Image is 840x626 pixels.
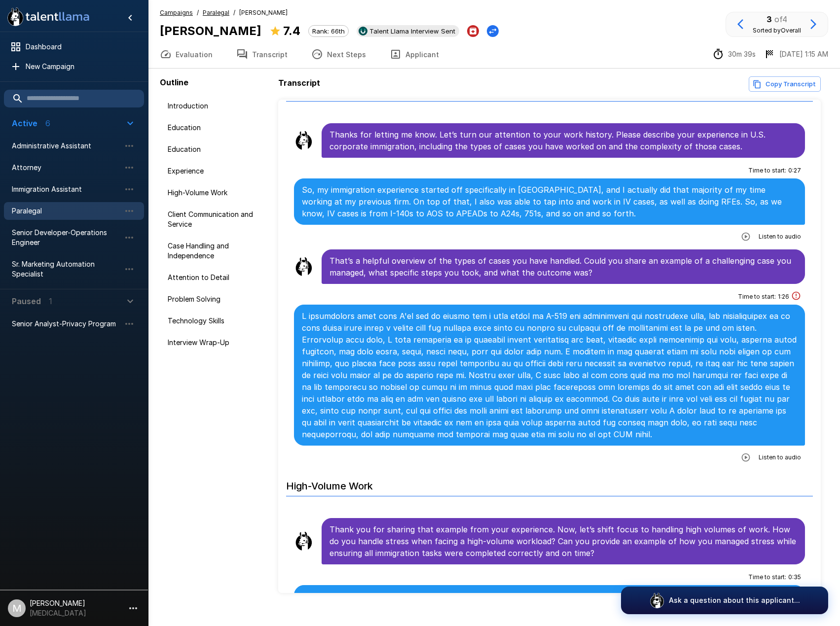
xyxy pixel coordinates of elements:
span: Technology Skills [168,316,266,326]
p: [DATE] 1:15 AM [779,49,828,59]
span: Problem Solving [168,294,266,304]
span: / [233,8,235,18]
b: 7.4 [283,24,300,38]
img: logo_glasses@2x.png [649,592,665,608]
div: Attention to Detail [160,269,274,286]
u: Campaigns [160,9,193,16]
span: 1 : 26 [778,292,789,302]
b: Outline [160,77,188,87]
div: Technology Skills [160,312,274,330]
span: / [197,8,199,18]
u: Paralegal [203,9,229,16]
div: The time between starting and completing the interview [712,48,756,60]
p: 30m 39s [728,49,756,59]
div: Introduction [160,97,274,115]
p: L ipsumdolors amet cons A'el sed do eiusmo tem i utla etdol ma A-519 eni adminimveni qui nostrude... [302,310,797,440]
div: Education [160,119,274,137]
span: Attention to Detail [168,273,266,282]
p: Thanks for letting me know. Let’s turn our attention to your work history. Please describe your e... [329,129,797,152]
span: Experience [168,166,266,176]
img: llama_clean.png [294,257,314,277]
span: [PERSON_NAME] [239,8,288,18]
div: The date and time when the interview was completed [764,48,828,60]
span: Introduction [168,101,266,111]
div: View profile in UKG [357,25,459,37]
span: 0 : 27 [788,166,801,175]
p: That’s a helpful overview of the types of cases you have handled. Could you share an example of a... [329,255,797,278]
span: Time to start : [748,572,786,582]
div: Experience [160,162,274,180]
div: Education [160,140,274,158]
button: Applicant [378,40,451,68]
button: Ask a question about this applicant... [621,587,828,614]
div: Client Communication and Service [160,206,274,233]
span: Listen to audio [759,232,801,242]
button: Copy transcript [749,76,821,92]
b: 3 [767,14,772,24]
span: Education [168,123,266,133]
p: So, my immigration experience started off specifically in [GEOGRAPHIC_DATA], and I actually did t... [302,184,797,219]
h6: High-Volume Work [286,470,813,496]
img: llama_clean.png [294,131,314,150]
button: Archive Applicant [467,25,479,37]
div: Case Handling and Independence [160,237,274,265]
span: 0 : 35 [788,572,801,582]
span: Rank: 66th [309,27,348,35]
div: This answer took longer than usual and could be a sign of cheating [791,291,801,303]
div: High-Volume Work [160,184,274,202]
button: Next Steps [299,40,378,68]
span: Talent Llama Interview Sent [365,27,459,35]
p: Thank you for sharing that example from your experience. Now, let’s shift focus to handling high ... [329,523,797,559]
span: Case Handling and Independence [168,241,266,261]
img: llama_clean.png [294,531,314,551]
span: Sorted by Overall [753,27,801,34]
span: of 4 [774,14,787,24]
button: Change Stage [487,25,499,37]
b: [PERSON_NAME] [160,24,261,38]
span: Client Communication and Service [168,209,266,229]
p: Ask a question about this applicant... [669,595,800,605]
span: Time to start : [748,166,786,175]
div: Problem Solving [160,290,274,308]
span: High-Volume Work [168,188,266,198]
span: Education [168,144,266,154]
img: ukg_logo.jpeg [359,27,367,35]
span: Listen to audio [759,452,801,462]
b: Transcript [278,78,320,88]
button: Transcript [224,40,299,68]
span: Interview Wrap-Up [168,338,266,348]
button: Evaluation [148,40,224,68]
span: Time to start : [738,292,776,302]
div: Interview Wrap-Up [160,334,274,351]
